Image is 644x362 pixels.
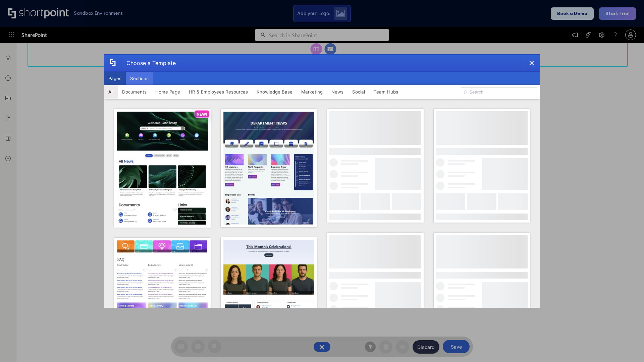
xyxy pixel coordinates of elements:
p: NEW! [197,112,207,117]
button: Sections [126,72,153,85]
button: Pages [104,72,126,85]
input: Search [461,87,537,97]
button: Social [348,85,369,99]
button: Team Hubs [369,85,402,99]
div: Choose a Template [121,55,176,71]
button: News [327,85,348,99]
button: All [104,85,118,99]
iframe: Chat Widget [610,330,644,362]
div: template selector [104,54,540,308]
button: Home Page [151,85,184,99]
button: Documents [118,85,151,99]
button: HR & Employees Resources [184,85,252,99]
button: Knowledge Base [252,85,297,99]
button: Marketing [297,85,327,99]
